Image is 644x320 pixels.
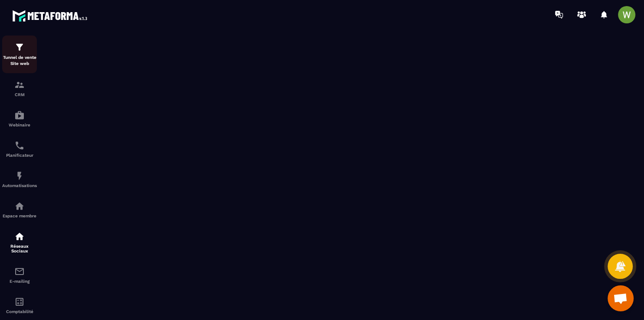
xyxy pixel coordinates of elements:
p: Planificateur [2,153,37,158]
img: email [14,266,25,277]
p: Réseaux Sociaux [2,244,37,253]
img: automations [14,110,25,120]
p: Comptabilité [2,309,37,314]
p: CRM [2,92,37,97]
a: emailemailE-mailing [2,260,37,290]
p: Automatisations [2,183,37,188]
p: Webinaire [2,123,37,127]
img: logo [12,8,90,24]
a: automationsautomationsAutomatisations [2,164,37,194]
a: social-networksocial-networkRéseaux Sociaux [2,225,37,260]
img: automations [14,171,25,181]
img: formation [14,42,25,52]
img: scheduler [14,140,25,151]
a: schedulerschedulerPlanificateur [2,134,37,164]
img: accountant [14,297,25,307]
div: Open chat [608,285,634,311]
a: formationformationTunnel de vente Site web [2,36,37,73]
img: formation [14,80,25,90]
a: formationformationCRM [2,73,37,103]
p: Tunnel de vente Site web [2,55,37,67]
p: E-mailing [2,279,37,284]
p: Espace membre [2,213,37,218]
img: social-network [14,231,25,242]
a: automationsautomationsEspace membre [2,194,37,225]
a: automationsautomationsWebinaire [2,103,37,134]
img: automations [14,201,25,211]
